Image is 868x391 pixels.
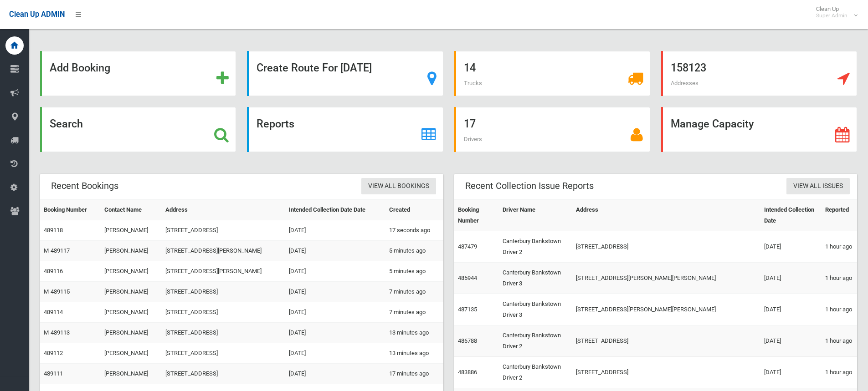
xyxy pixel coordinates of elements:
[285,364,385,384] td: [DATE]
[40,177,129,195] header: Recent Bookings
[385,200,443,220] th: Created
[44,227,63,234] a: 489118
[101,302,162,323] td: [PERSON_NAME]
[464,61,476,74] strong: 14
[101,282,162,302] td: [PERSON_NAME]
[822,357,857,388] td: 1 hour ago
[464,80,482,86] span: Trucks
[385,220,443,241] td: 17 seconds ago
[44,350,63,356] a: 489112
[572,325,761,357] td: [STREET_ADDRESS]
[101,200,162,220] th: Contact Name
[661,51,857,96] a: 158123 Addresses
[44,247,70,254] a: M-489117
[101,220,162,241] td: [PERSON_NAME]
[50,117,83,130] strong: Search
[257,61,372,74] strong: Create Route For [DATE]
[40,107,236,152] a: Search
[285,261,385,282] td: [DATE]
[162,241,285,261] td: [STREET_ADDRESS][PERSON_NAME]
[464,117,476,130] strong: 17
[162,364,285,384] td: [STREET_ADDRESS]
[454,200,499,231] th: Booking Number
[786,178,850,195] a: View All Issues
[760,200,821,231] th: Intended Collection Date
[101,343,162,364] td: [PERSON_NAME]
[499,231,572,263] td: Canterbury Bankstown Driver 2
[162,343,285,364] td: [STREET_ADDRESS]
[572,294,761,325] td: [STREET_ADDRESS][PERSON_NAME][PERSON_NAME]
[499,357,572,388] td: Canterbury Bankstown Driver 2
[572,357,761,388] td: [STREET_ADDRESS]
[458,306,477,313] a: 487135
[822,231,857,263] td: 1 hour ago
[361,178,436,195] a: View All Bookings
[464,136,482,142] span: Drivers
[671,80,699,86] span: Addresses
[671,117,754,130] strong: Manage Capacity
[162,323,285,343] td: [STREET_ADDRESS]
[760,294,821,325] td: [DATE]
[499,325,572,357] td: Canterbury Bankstown Driver 2
[822,200,857,231] th: Reported
[162,282,285,302] td: [STREET_ADDRESS]
[285,220,385,241] td: [DATE]
[162,261,285,282] td: [STREET_ADDRESS][PERSON_NAME]
[454,107,650,152] a: 17 Drivers
[572,263,761,294] td: [STREET_ADDRESS][PERSON_NAME][PERSON_NAME]
[247,51,443,96] a: Create Route For [DATE]
[101,323,162,343] td: [PERSON_NAME]
[285,241,385,261] td: [DATE]
[572,200,761,231] th: Address
[458,243,477,250] a: 487479
[760,325,821,357] td: [DATE]
[40,51,236,96] a: Add Booking
[385,323,443,343] td: 13 minutes ago
[385,302,443,323] td: 7 minutes ago
[44,370,63,377] a: 489111
[760,357,821,388] td: [DATE]
[257,117,294,130] strong: Reports
[760,263,821,294] td: [DATE]
[671,61,706,74] strong: 158123
[822,325,857,357] td: 1 hour ago
[454,177,605,195] header: Recent Collection Issue Reports
[44,329,70,336] a: M-489113
[162,302,285,323] td: [STREET_ADDRESS]
[458,274,477,281] a: 485944
[499,294,572,325] td: Canterbury Bankstown Driver 3
[9,10,65,19] span: Clean Up ADMIN
[572,231,761,263] td: [STREET_ADDRESS]
[816,12,847,19] small: Super Admin
[44,268,63,274] a: 489116
[812,5,857,19] span: Clean Up
[822,294,857,325] td: 1 hour ago
[760,231,821,263] td: [DATE]
[44,288,70,295] a: M-489115
[499,263,572,294] td: Canterbury Bankstown Driver 3
[458,369,477,376] a: 483886
[458,337,477,344] a: 486788
[385,282,443,302] td: 7 minutes ago
[101,364,162,384] td: [PERSON_NAME]
[285,302,385,323] td: [DATE]
[499,200,572,231] th: Driver Name
[162,200,285,220] th: Address
[285,282,385,302] td: [DATE]
[822,263,857,294] td: 1 hour ago
[385,241,443,261] td: 5 minutes ago
[285,200,385,220] th: Intended Collection Date Date
[385,343,443,364] td: 13 minutes ago
[101,241,162,261] td: [PERSON_NAME]
[40,200,101,220] th: Booking Number
[101,261,162,282] td: [PERSON_NAME]
[385,364,443,384] td: 17 minutes ago
[285,323,385,343] td: [DATE]
[285,343,385,364] td: [DATE]
[247,107,443,152] a: Reports
[50,61,110,74] strong: Add Booking
[661,107,857,152] a: Manage Capacity
[454,51,650,96] a: 14 Trucks
[44,309,63,315] a: 489114
[162,220,285,241] td: [STREET_ADDRESS]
